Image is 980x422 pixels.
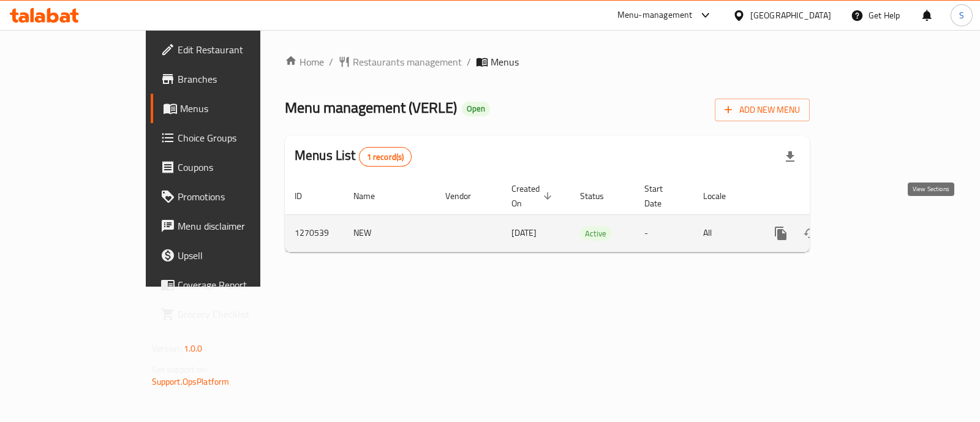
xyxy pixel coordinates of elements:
span: Start Date [644,181,679,211]
span: Name [353,189,391,203]
span: Get support on: [152,361,208,377]
a: Restaurants management [338,55,462,69]
td: NEW [344,214,435,252]
div: [GEOGRAPHIC_DATA] [750,9,831,22]
span: Edit Restaurant [178,42,300,57]
span: Branches [178,72,300,86]
span: Created On [511,181,556,211]
span: Coupons [178,160,300,175]
span: Menus [491,55,519,69]
a: Promotions [151,182,309,211]
a: Menu disclaimer [151,211,309,241]
span: ID [295,189,318,203]
button: Change Status [796,219,825,248]
a: Branches [151,64,309,94]
span: Add New Menu [725,102,800,118]
span: Menus [180,101,300,116]
a: Coupons [151,153,309,182]
li: / [467,55,471,69]
a: Grocery Checklist [151,300,309,329]
td: 1270539 [285,214,344,252]
a: Edit Restaurant [151,35,309,64]
a: Menus [151,94,309,123]
span: Locale [703,189,742,203]
span: Open [462,104,490,114]
span: Status [580,189,620,203]
nav: breadcrumb [285,55,810,69]
span: Promotions [178,189,300,204]
div: Menu-management [617,8,693,23]
span: Menu management ( VERLE ) [285,94,457,121]
span: Upsell [178,248,300,263]
td: All [693,214,756,252]
span: Active [580,227,611,241]
span: Vendor [445,189,487,203]
span: Version: [152,341,182,356]
div: Open [462,102,490,116]
td: - [635,214,693,252]
h2: Menus List [295,146,412,167]
span: Choice Groups [178,130,300,145]
div: Export file [775,142,805,171]
span: S [959,9,964,22]
span: Grocery Checklist [178,307,300,322]
div: Total records count [359,147,412,167]
button: more [766,219,796,248]
a: Support.OpsPlatform [152,374,230,390]
span: 1.0.0 [184,341,203,356]
span: 1 record(s) [360,151,412,163]
th: Actions [756,178,894,215]
span: [DATE] [511,225,537,241]
a: Choice Groups [151,123,309,153]
span: Menu disclaimer [178,219,300,233]
table: enhanced table [285,178,894,252]
a: Upsell [151,241,309,270]
button: Add New Menu [715,99,810,121]
li: / [329,55,333,69]
a: Coverage Report [151,270,309,300]
span: Restaurants management [353,55,462,69]
span: Coverage Report [178,277,300,292]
